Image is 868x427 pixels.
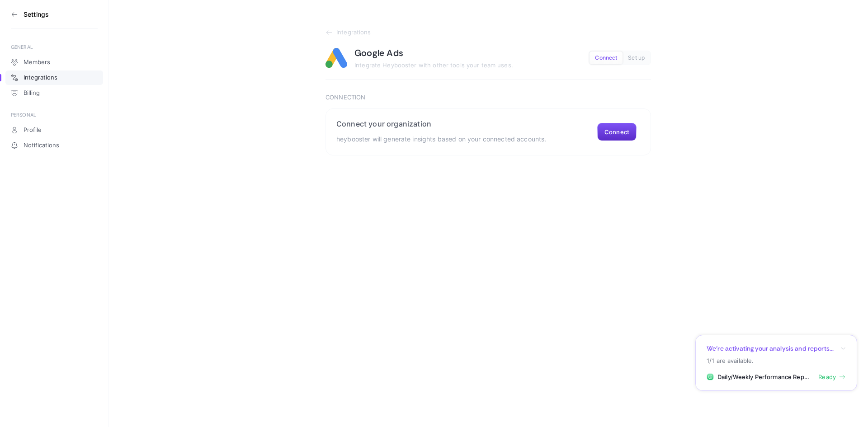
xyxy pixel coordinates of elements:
p: 1/1 are available. [707,357,846,365]
h3: Connection [325,94,651,101]
span: Integrate Heybooster with other tools your team uses. [354,61,513,69]
div: PERSONAL [11,111,98,118]
span: Integrations [336,29,371,36]
a: Integrations [325,29,651,36]
span: Profile [24,127,42,134]
a: Integrations [5,70,103,85]
span: Daily/Weekly Performance Report [717,373,812,382]
div: GENERAL [11,43,98,51]
h2: Connect your organization [336,119,546,128]
a: Notifications [5,138,103,153]
span: Members [24,59,50,66]
h1: Google Ads [354,47,403,59]
span: Ready [818,373,836,382]
span: Integrations [24,74,57,81]
span: Set up [628,55,645,61]
span: Notifications [24,142,59,149]
span: Billing [24,89,40,97]
button: Connect [597,123,637,141]
p: heybooster will generate insights based on your connected accounts. [336,134,546,145]
a: Ready [818,373,846,382]
a: Profile [5,123,103,137]
button: Set up [623,52,650,64]
a: Billing [5,86,103,100]
h3: Settings [24,11,49,18]
a: Members [5,55,103,70]
span: Connect [595,55,617,61]
button: Connect [590,52,623,64]
p: We’re activating your analysis and reports... [707,344,834,353]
